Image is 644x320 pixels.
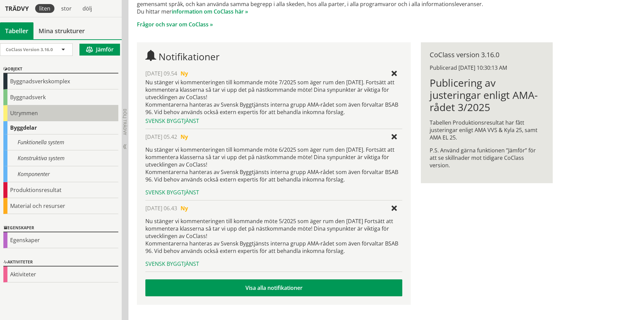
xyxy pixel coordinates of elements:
[145,279,402,296] a: Visa alla notifikationer
[145,117,402,125] div: Svensk Byggtjänst
[78,4,96,13] div: dölj
[430,77,544,113] h1: Publicering av justeringar enligt AMA-rådet 3/2025
[3,198,118,214] div: Material och resurser
[3,150,118,166] div: Konstruktiva system
[430,147,544,169] p: P.S. Använd gärna funktionen ”Jämför” för att se skillnader mot tidigare CoClass version.
[145,217,402,255] p: Nu stänger vi kommenteringen till kommande möte 5/2025 som äger rum den [DATE] Fortsätt att komme...
[3,134,118,150] div: Funktionella system
[145,70,177,77] span: [DATE] 09.54
[430,51,544,59] div: CoClass version 3.16.0
[159,50,219,63] span: Notifikationer
[181,70,188,77] span: Ny
[145,79,402,116] div: Nu stänger vi kommenteringen till kommande möte 7/2025 som äger rum den [DATE]. Fortsätt att komm...
[1,5,32,12] div: Trädvy
[181,133,188,141] span: Ny
[33,22,90,39] a: Mina strukturer
[3,73,118,89] div: Byggnadsverkskomplex
[430,119,544,141] p: Tabellen Produktionsresultat har fått justeringar enligt AMA VVS & Kyla 25, samt AMA EL 25.
[3,89,118,105] div: Byggnadsverk
[181,205,188,212] span: Ny
[145,260,402,268] div: Svensk Byggtjänst
[3,182,118,198] div: Produktionsresultat
[3,65,118,73] div: Objekt
[430,64,544,71] div: Publicerad [DATE] 10:30:13 AM
[145,189,402,196] div: Svensk Byggtjänst
[57,4,76,13] div: stor
[3,258,118,266] div: Aktiviteter
[79,44,120,56] button: Jämför
[3,166,118,182] div: Komponenter
[6,46,53,52] span: CoClass Version 3.16.0
[3,232,118,248] div: Egenskaper
[145,205,177,212] span: [DATE] 06.43
[3,266,118,282] div: Aktiviteter
[3,105,118,121] div: Utrymmen
[137,21,213,28] a: Frågor och svar om CoClass »
[145,146,402,183] p: Nu stänger vi kommenteringen till kommande möte 6/2025 som äger rum den [DATE]. Fortsätt att komm...
[3,224,118,232] div: Egenskaper
[122,109,128,135] span: Dölj trädvy
[172,8,248,15] a: information om CoClass här »
[145,133,177,141] span: [DATE] 05.42
[3,121,118,134] div: Byggdelar
[35,4,54,13] div: liten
